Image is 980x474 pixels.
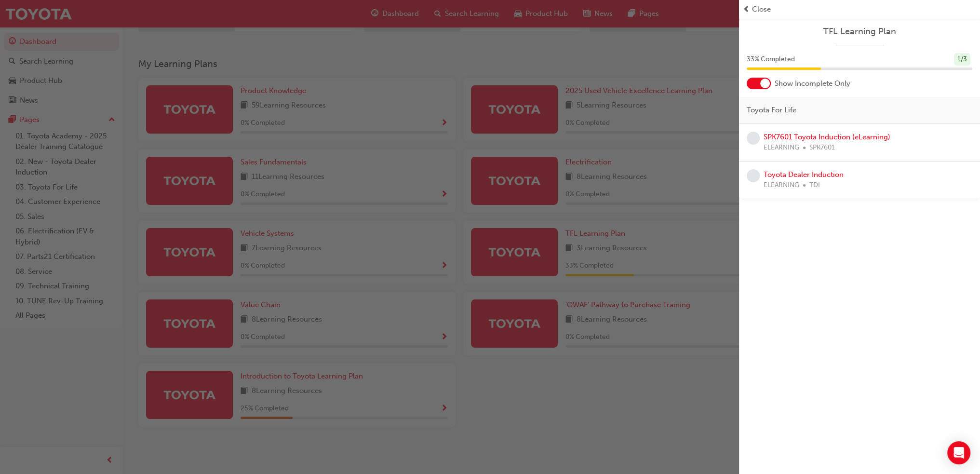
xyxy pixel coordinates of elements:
[947,441,970,464] div: Open Intercom Messenger
[775,78,850,89] span: Show Incomplete Only
[764,180,799,191] span: ELEARNING
[747,105,796,116] span: Toyota For Life
[747,26,972,37] a: TFL Learning Plan
[764,142,799,153] span: ELEARNING
[764,170,844,179] a: Toyota Dealer Induction
[747,132,760,145] span: learningRecordVerb_NONE-icon
[809,180,820,191] span: TDI
[747,54,795,65] span: 33 % Completed
[764,133,890,141] a: SPK7601 Toyota Induction (eLearning)
[743,4,750,15] span: prev-icon
[747,169,760,182] span: learningRecordVerb_NONE-icon
[752,4,771,15] span: Close
[954,53,970,66] div: 1 / 3
[809,142,835,153] span: SPK7601
[743,4,976,15] button: prev-iconClose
